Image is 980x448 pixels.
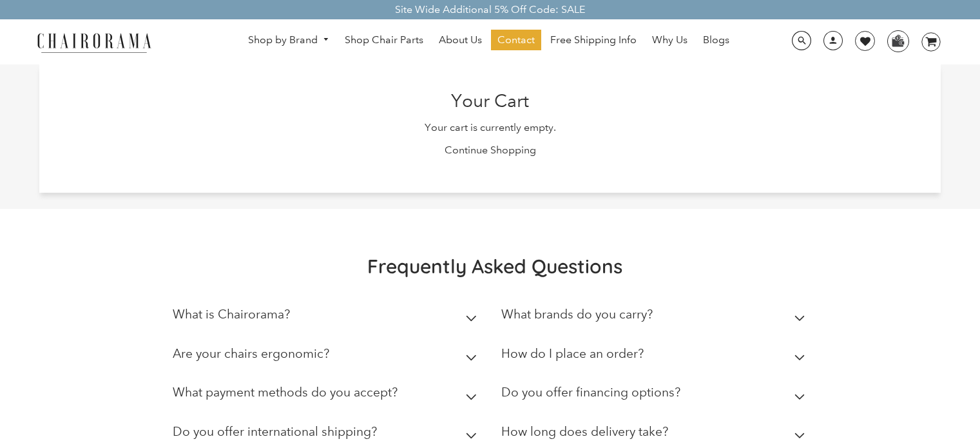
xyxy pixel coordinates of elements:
[173,298,482,337] summary: What is Chairorama?
[30,31,159,54] img: chairorama
[501,337,811,376] summary: How do I place an order?
[703,34,729,47] span: Blogs
[439,34,482,47] span: About Us
[173,254,816,278] h2: Frequently Asked Questions
[173,337,482,376] summary: Are your chairs ergonomic?
[173,385,398,400] h2: What payment methods do you accept?
[52,121,928,135] p: Your cart is currently empty.
[652,34,687,47] span: Why Us
[501,385,680,400] h2: Do you offer financing options?
[52,90,928,112] h2: Your Cart
[501,376,811,415] summary: Do you offer financing options?
[445,144,536,156] a: Continue Shopping
[501,346,644,361] h2: How do I place an order?
[242,30,336,50] a: Shop by Brand
[491,30,541,50] a: Contact
[497,34,535,47] span: Contact
[550,34,637,47] span: Free Shipping Info
[544,30,643,50] a: Free Shipping Info
[213,30,765,54] nav: DesktopNavigation
[338,30,430,50] a: Shop Chair Parts
[345,34,423,47] span: Shop Chair Parts
[697,30,736,50] a: Blogs
[173,307,290,322] h2: What is Chairorama?
[501,298,811,337] summary: What brands do you carry?
[501,424,668,439] h2: How long does delivery take?
[173,346,329,361] h2: Are your chairs ergonomic?
[173,376,482,415] summary: What payment methods do you accept?
[646,30,694,50] a: Why Us
[501,307,653,322] h2: What brands do you carry?
[432,30,488,50] a: About Us
[173,424,377,439] h2: Do you offer international shipping?
[888,31,908,50] img: WhatsApp_Image_2024-07-12_at_16.23.01.webp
